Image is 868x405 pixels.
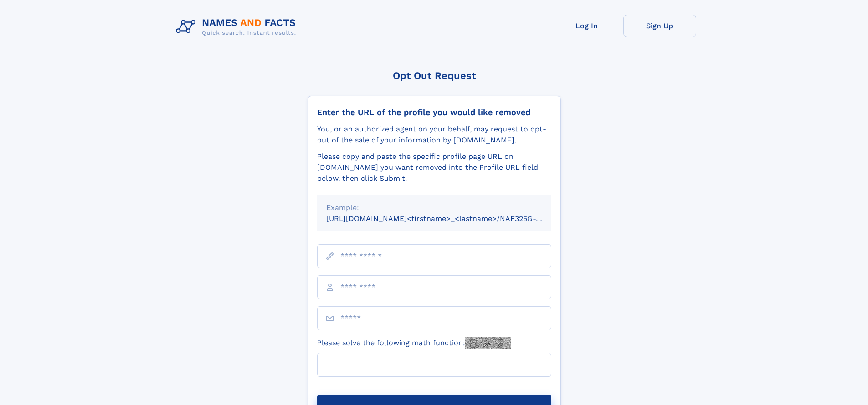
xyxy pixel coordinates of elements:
[326,202,542,213] div: Example:
[550,15,623,37] a: Log In
[326,214,569,223] small: [URL][DOMAIN_NAME]<firstname>_<lastname>/NAF325G-xxxxxxxx
[317,337,511,349] label: Please solve the following math function:
[623,15,696,37] a: Sign Up
[308,70,561,81] div: Opt Out Request
[317,107,551,117] div: Enter the URL of the profile you would like removed
[317,124,551,146] div: You, or an authorized agent on your behalf, may request to opt-out of the sale of your informatio...
[317,151,551,184] div: Please copy and paste the specific profile page URL on [DOMAIN_NAME] you want removed into the Pr...
[172,15,303,39] img: Logo Names and Facts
